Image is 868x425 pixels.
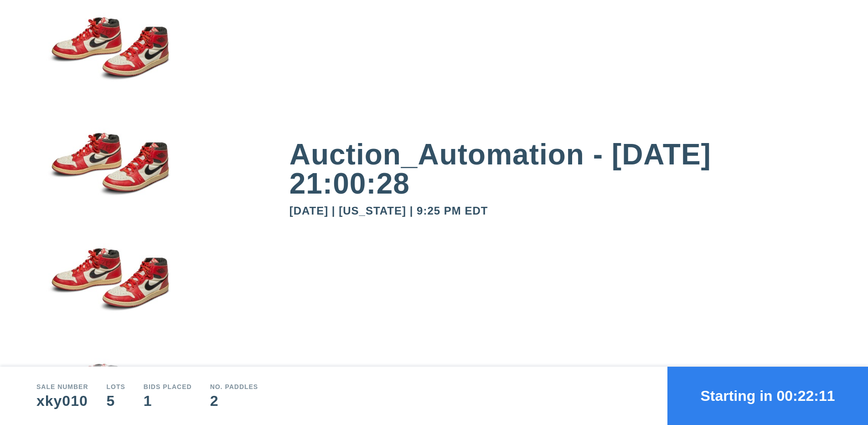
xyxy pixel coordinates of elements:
[289,140,832,198] div: Auction_Automation - [DATE] 21:00:28
[36,118,182,233] img: small
[144,394,192,408] div: 1
[107,394,125,408] div: 5
[210,384,258,390] div: No. Paddles
[36,394,88,408] div: xky010
[667,367,868,425] button: Starting in 00:22:11
[144,384,192,390] div: Bids Placed
[210,394,258,408] div: 2
[36,384,88,390] div: Sale number
[36,2,182,118] img: small
[107,384,125,390] div: Lots
[36,233,182,348] img: small
[289,205,832,216] div: [DATE] | [US_STATE] | 9:25 PM EDT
